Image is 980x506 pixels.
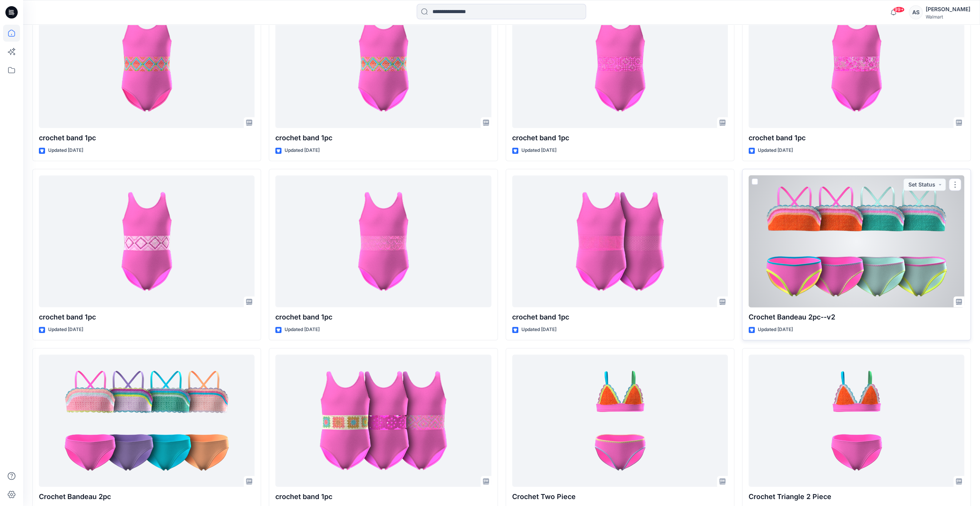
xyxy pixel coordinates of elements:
p: Updated [DATE] [48,326,83,334]
p: Crochet Bandeau 2pc--v2 [749,312,964,323]
p: Crochet Triangle 2 Piece [749,491,964,502]
a: crochet band 1pc [512,175,728,308]
p: crochet band 1pc [39,133,255,143]
p: Updated [DATE] [48,146,83,155]
a: crochet band 1pc [275,175,491,308]
p: crochet band 1pc [39,312,255,323]
span: 99+ [893,7,905,13]
p: crochet band 1pc [512,312,728,323]
p: Updated [DATE] [285,146,320,155]
div: Walmart [926,14,970,20]
p: Updated [DATE] [758,146,793,155]
p: crochet band 1pc [512,133,728,143]
a: Crochet Bandeau 2pc--v2 [749,175,964,308]
p: Updated [DATE] [285,326,320,334]
a: Crochet Triangle 2 Piece [749,355,964,487]
div: [PERSON_NAME] [926,5,970,14]
div: AS [909,5,923,19]
p: Crochet Bandeau 2pc [39,491,255,502]
p: Updated [DATE] [521,326,556,334]
a: Crochet Bandeau 2pc [39,355,255,487]
p: crochet band 1pc [275,312,491,323]
p: crochet band 1pc [275,133,491,143]
p: Updated [DATE] [521,146,556,155]
p: Updated [DATE] [758,326,793,334]
p: crochet band 1pc [749,133,964,143]
a: crochet band 1pc [275,355,491,487]
p: Crochet Two Piece [512,491,728,502]
p: crochet band 1pc [275,491,491,502]
a: Crochet Two Piece [512,355,728,487]
a: crochet band 1pc [39,175,255,308]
